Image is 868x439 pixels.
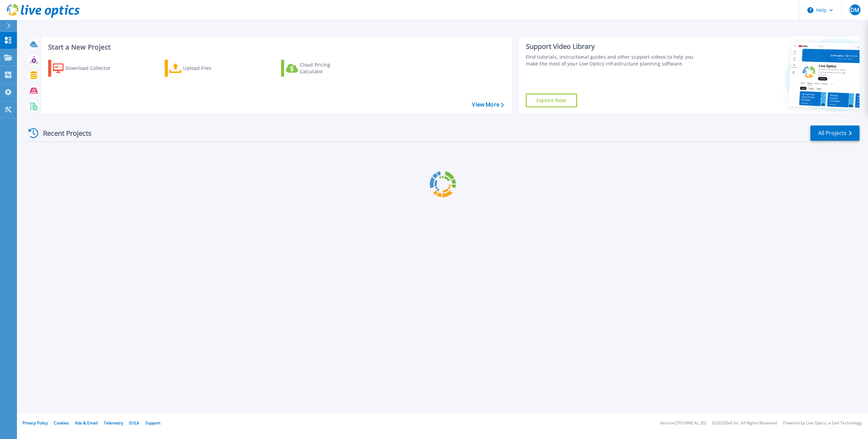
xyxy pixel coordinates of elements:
a: View More [472,101,504,108]
li: Version: [TECHNICAL_ID] [660,421,706,425]
a: Privacy Policy [22,420,48,426]
div: Support Video Library [526,42,702,51]
li: Powered by Live Optics, a Dell Technology [783,421,862,425]
div: Download Collector [65,61,120,75]
div: Cloud Pricing Calculator [300,61,354,75]
li: © 2025 Dell Inc. All Rights Reserved [712,421,777,425]
a: Explore Now! [526,94,577,107]
div: Find tutorials, instructional guides and other support videos to help you make the most of your L... [526,54,702,67]
a: Download Collector [48,60,124,77]
h3: Start a New Project [48,43,504,51]
a: Ads & Email [75,420,98,426]
a: Support [145,420,160,426]
a: Telemetry [104,420,123,426]
a: Cookies [54,420,69,426]
a: Cloud Pricing Calculator [281,60,357,77]
a: All Projects [810,126,860,141]
a: Upload Files [165,60,240,77]
span: DM [850,7,859,13]
a: EULA [129,420,139,426]
div: Upload Files [183,61,237,75]
div: Recent Projects [26,125,101,141]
